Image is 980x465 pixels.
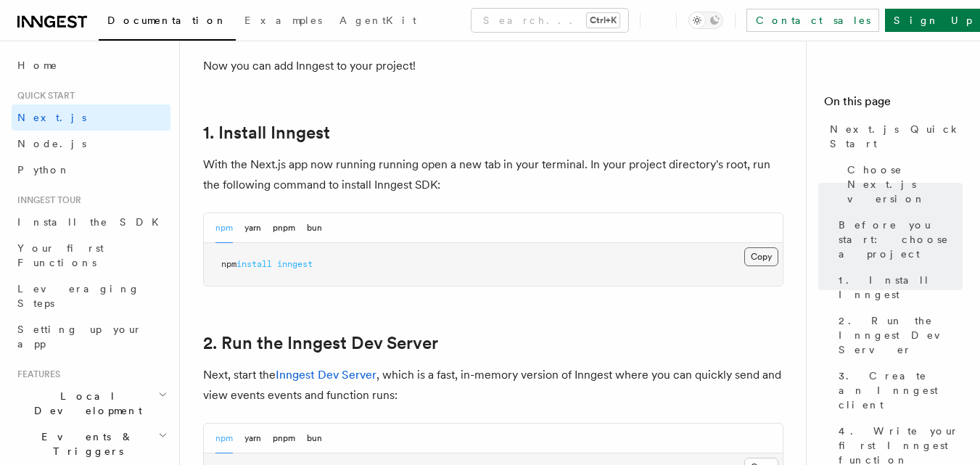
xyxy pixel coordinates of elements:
a: Next.js [12,104,170,131]
button: Toggle dark mode [688,12,723,29]
button: yarn [244,213,261,243]
button: bun [307,213,322,243]
p: Now you can add Inngest to your project! [203,56,783,76]
a: Home [12,52,170,78]
button: Events & Triggers [12,424,170,464]
span: Features [12,369,60,380]
button: Search...Ctrl+K [472,9,628,32]
a: 2. Run the Inngest Dev Server [833,308,963,363]
button: npm [215,424,233,453]
span: 3. Create an Inngest client [839,369,963,412]
span: Examples [244,15,322,26]
span: Choose Next.js version [847,162,963,206]
span: Python [17,164,70,176]
a: Python [12,157,170,183]
span: Leveraging Steps [17,283,140,309]
a: Your first Functions [12,235,170,276]
h4: On this page [824,93,963,116]
span: Next.js [17,112,86,123]
span: Inngest tour [12,194,81,206]
button: pnpm [273,213,295,243]
a: 2. Run the Inngest Dev Server [203,333,438,353]
a: 1. Install Inngest [833,267,963,308]
span: Install the SDK [17,216,168,228]
span: AgentKit [339,15,416,26]
span: Setting up your app [17,324,142,350]
span: Your first Functions [17,242,104,268]
a: Before you start: choose a project [833,212,963,267]
span: Next.js Quick Start [830,122,963,151]
a: Next.js Quick Start [824,116,963,157]
span: Node.js [17,138,86,149]
a: Contact sales [746,9,879,32]
button: yarn [244,424,261,453]
span: Events & Triggers [12,429,158,458]
a: Install the SDK [12,209,170,235]
button: bun [307,424,322,453]
a: 3. Create an Inngest client [833,363,963,418]
span: 1. Install Inngest [839,273,963,302]
a: Inngest Dev Server [276,368,376,382]
button: pnpm [273,424,295,453]
span: Documentation [107,15,227,26]
span: Quick start [12,90,75,102]
kbd: Ctrl+K [587,13,619,28]
span: npm [221,259,236,269]
span: install [236,259,272,269]
p: Next, start the , which is a fast, in-memory version of Inngest where you can quickly send and vi... [203,365,783,406]
button: Local Development [12,383,170,424]
span: 2. Run the Inngest Dev Server [839,313,963,357]
span: Home [17,58,58,73]
span: inngest [277,259,313,269]
a: AgentKit [331,4,425,39]
a: Setting up your app [12,316,170,357]
a: Documentation [99,4,236,41]
span: Before you start: choose a project [839,218,963,261]
a: Leveraging Steps [12,276,170,316]
a: Examples [236,4,331,39]
a: 1. Install Inngest [203,123,330,143]
button: Copy [744,247,778,266]
a: Node.js [12,131,170,157]
button: npm [215,213,233,243]
p: With the Next.js app now running running open a new tab in your terminal. In your project directo... [203,155,783,195]
span: Local Development [12,389,158,418]
a: Choose Next.js version [841,157,963,212]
